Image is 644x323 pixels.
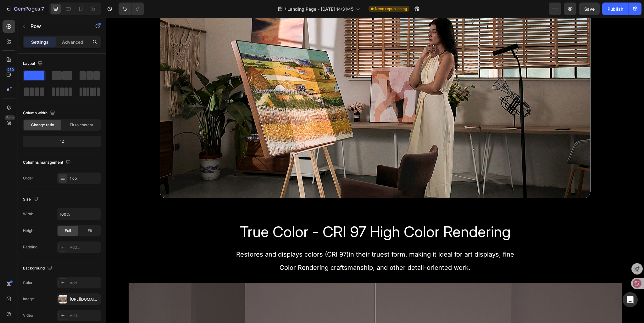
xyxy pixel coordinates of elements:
div: 12 [24,137,100,146]
div: 1 col [70,176,99,181]
div: Background [23,264,53,273]
div: 450 [6,67,15,72]
span: / [285,6,286,12]
span: Change ratio [31,122,54,128]
span: Color Rendering craftsmanship, and other detail-oriented work. [174,246,364,254]
div: Video [23,313,33,318]
span: Fit [88,228,92,234]
div: Height [23,228,35,234]
div: Add... [70,245,99,250]
button: Publish [602,3,629,15]
span: Restores and displays colors (CRl 97)in their truest form, making it ideal for art displays, fine [130,233,408,241]
p: 7 [41,5,44,13]
span: Fit to content [70,122,93,128]
button: 7 [3,3,47,15]
p: Advanced [62,39,83,45]
span: Save [584,6,595,12]
div: [URL][DOMAIN_NAME] [70,297,99,302]
div: Image [23,296,34,302]
div: Add... [70,313,99,319]
div: Order [23,175,33,181]
iframe: Design area [106,18,644,323]
div: Publish [608,6,623,12]
div: Add... [70,280,99,286]
div: Layout [23,59,44,68]
div: Columns management [23,158,72,167]
div: Padding [23,244,37,250]
div: Size [23,195,40,204]
div: Column width [23,109,56,117]
span: Full [65,228,71,234]
span: Need republishing [375,6,407,12]
div: Open Intercom Messenger [623,292,638,307]
button: Save [579,3,600,15]
input: Auto [57,208,101,220]
div: Beta [5,115,15,120]
span: Landing Page - [DATE] 14:31:45 [287,6,353,12]
p: Settings [31,39,49,45]
div: Undo/Redo [119,3,144,15]
div: Width [23,211,33,217]
span: True Color - CRI 97 High Color Rendering [134,205,405,223]
p: Row [31,22,84,30]
div: Color [23,280,33,286]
